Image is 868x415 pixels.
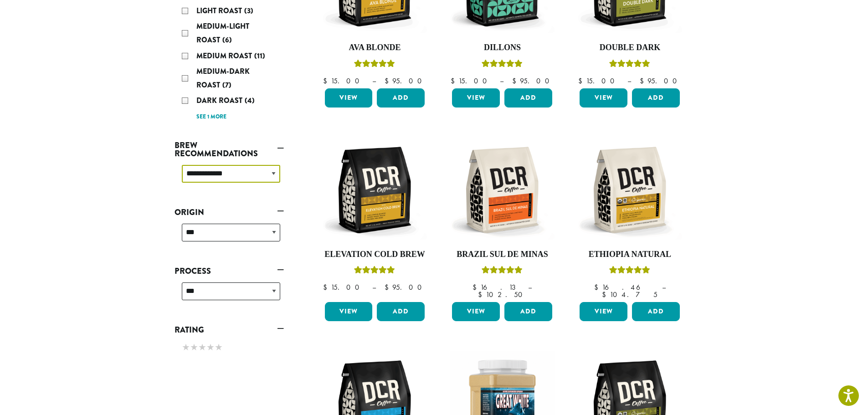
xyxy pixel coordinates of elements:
[354,58,395,72] div: Rated 5.00 out of 5
[504,88,552,108] button: Add
[245,95,255,106] span: (4)
[182,341,190,354] span: ★
[577,138,682,299] a: Ethiopia NaturalRated 5.00 out of 5
[594,282,653,292] bdi: 16.46
[580,302,627,321] a: View
[196,51,254,61] span: Medium Roast
[528,282,532,292] span: –
[609,58,650,72] div: Rated 4.50 out of 5
[385,76,392,86] span: $
[323,43,427,53] h4: Ava Blonde
[602,290,610,299] span: $
[482,58,523,72] div: Rated 5.00 out of 5
[504,302,552,321] button: Add
[323,76,364,86] bdi: 15.00
[640,76,681,86] bdi: 95.00
[372,76,376,86] span: –
[244,5,253,16] span: (3)
[323,282,364,292] bdi: 15.00
[322,138,427,242] img: DCR-12oz-Elevation-Cold-Brew-Stock-scaled.png
[196,66,250,90] span: Medium-Dark Roast
[323,282,331,292] span: $
[627,76,631,86] span: –
[450,138,555,299] a: Brazil Sul De MinasRated 5.00 out of 5
[206,341,215,354] span: ★
[602,290,657,299] bdi: 104.75
[196,21,249,45] span: Medium-Light Roast
[323,138,427,299] a: Elevation Cold BrewRated 5.00 out of 5
[175,161,284,194] div: Brew Recommendations
[577,138,682,242] img: DCR-12oz-FTO-Ethiopia-Natural-Stock-scaled.png
[175,138,284,161] a: Brew Recommendations
[196,5,244,16] span: Light Roast
[325,302,373,321] a: View
[175,279,284,311] div: Process
[451,76,458,86] span: $
[323,76,331,86] span: $
[175,0,284,127] div: Roast
[372,282,376,292] span: –
[385,76,426,86] bdi: 95.00
[450,138,555,242] img: DCR-12oz-Brazil-Sul-De-Minas-Stock-scaled.png
[190,341,198,354] span: ★
[175,205,284,220] a: Origin
[198,341,206,354] span: ★
[222,35,232,45] span: (6)
[175,338,284,359] div: Rating
[377,88,425,108] button: Add
[577,43,682,53] h4: Double Dark
[385,282,392,292] span: $
[175,263,284,279] a: Process
[323,250,427,260] h4: Elevation Cold Brew
[175,322,284,338] a: Rating
[452,302,500,321] a: View
[222,80,231,90] span: (7)
[512,76,554,86] bdi: 95.00
[580,88,627,108] a: View
[478,290,486,299] span: $
[452,88,500,108] a: View
[500,76,503,86] span: –
[385,282,426,292] bdi: 95.00
[662,282,666,292] span: –
[482,265,523,278] div: Rated 5.00 out of 5
[377,302,425,321] button: Add
[254,51,265,61] span: (11)
[196,95,245,106] span: Dark Roast
[451,76,491,86] bdi: 15.00
[450,43,555,53] h4: Dillons
[594,282,602,292] span: $
[609,265,650,278] div: Rated 5.00 out of 5
[473,282,519,292] bdi: 16.13
[325,88,373,108] a: View
[450,250,555,260] h4: Brazil Sul De Minas
[632,302,680,321] button: Add
[473,282,480,292] span: $
[354,265,395,278] div: Rated 5.00 out of 5
[175,220,284,252] div: Origin
[577,250,682,260] h4: Ethiopia Natural
[632,88,680,108] button: Add
[478,290,527,299] bdi: 102.50
[578,76,619,86] bdi: 15.00
[512,76,520,86] span: $
[578,76,586,86] span: $
[640,76,647,86] span: $
[215,341,223,354] span: ★
[196,113,226,122] a: See 1 more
